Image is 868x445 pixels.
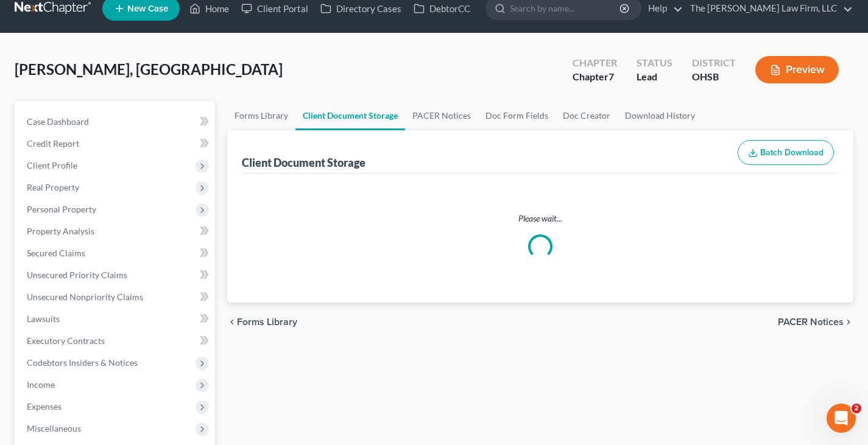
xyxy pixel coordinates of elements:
[27,292,143,302] span: Unsecured Nonpriority Claims
[844,317,853,327] i: chevron_right
[15,60,283,78] span: [PERSON_NAME], [GEOGRAPHIC_DATA]
[244,212,836,225] p: Please wait...
[27,116,89,127] span: Case Dashboard
[637,56,672,70] div: Status
[237,317,297,327] span: Forms Library
[227,317,237,327] i: chevron_left
[609,71,614,82] span: 7
[27,357,138,368] span: Codebtors Insiders & Notices
[827,404,856,433] iframe: Intercom live chat
[27,248,85,258] span: Secured Claims
[755,56,839,83] button: Preview
[127,4,168,13] span: New Case
[692,56,736,70] div: District
[17,286,215,308] a: Unsecured Nonpriority Claims
[556,101,618,130] a: Doc Creator
[17,330,215,352] a: Executory Contracts
[27,379,55,390] span: Income
[27,138,79,149] span: Credit Report
[738,140,834,166] button: Batch Download
[227,101,295,130] a: Forms Library
[227,317,297,327] button: chevron_left Forms Library
[27,335,105,346] span: Executory Contracts
[760,147,824,158] span: Batch Download
[692,70,736,84] div: OHSB
[618,101,702,130] a: Download History
[17,242,215,264] a: Secured Claims
[27,270,127,280] span: Unsecured Priority Claims
[478,101,556,130] a: Doc Form Fields
[573,56,617,70] div: Chapter
[27,160,77,170] span: Client Profile
[637,70,672,84] div: Lead
[852,404,861,413] span: 2
[17,111,215,133] a: Case Dashboard
[27,204,96,214] span: Personal Property
[17,308,215,330] a: Lawsuits
[27,226,94,236] span: Property Analysis
[17,133,215,155] a: Credit Report
[778,317,853,327] button: PACER Notices chevron_right
[242,155,365,170] div: Client Document Storage
[27,182,79,192] span: Real Property
[27,401,62,412] span: Expenses
[295,101,405,130] a: Client Document Storage
[27,423,81,433] span: Miscellaneous
[17,264,215,286] a: Unsecured Priority Claims
[573,70,617,84] div: Chapter
[405,101,478,130] a: PACER Notices
[17,220,215,242] a: Property Analysis
[27,314,60,324] span: Lawsuits
[778,317,844,327] span: PACER Notices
